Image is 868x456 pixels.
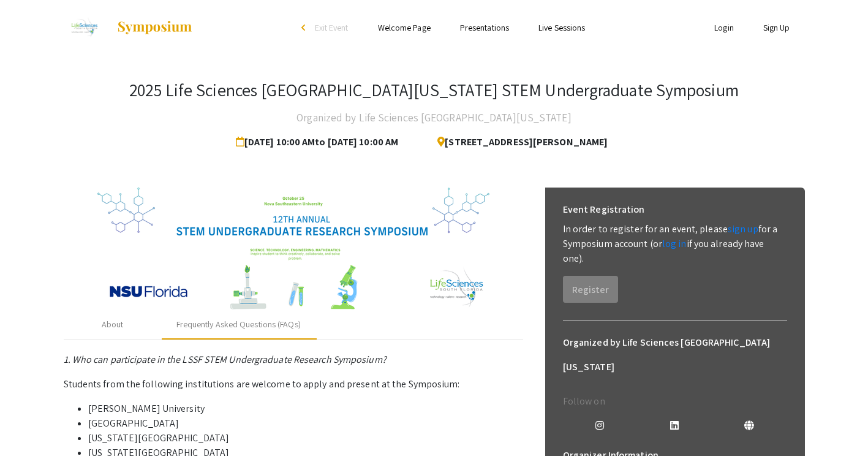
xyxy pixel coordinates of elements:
[563,197,645,222] h6: Event Registration
[662,237,687,250] a: log in
[563,222,787,266] p: In order to register for an event, please for a Symposium account (or if you already have one).
[88,401,523,416] li: [PERSON_NAME] University
[315,22,349,33] span: Exit Event
[9,401,52,447] iframe: Chat
[296,105,571,130] h4: Organized by Life Sciences [GEOGRAPHIC_DATA][US_STATE]
[64,12,194,43] a: 2025 Life Sciences South Florida STEM Undergraduate Symposium
[64,377,523,392] p: Students from the following institutions are welcome to apply and present at the Symposium:
[64,12,105,43] img: 2025 Life Sciences South Florida STEM Undergraduate Symposium
[97,188,489,310] img: 32153a09-f8cb-4114-bf27-cfb6bc84fc69.png
[236,130,403,154] span: [DATE] 10:00 AM to [DATE] 10:00 AM
[64,353,387,366] em: 1. Who can participate in the LSSF STEM Undergraduate Research Symposium?
[116,20,193,35] img: Symposium by ForagerOne
[714,22,734,33] a: Login
[428,130,608,154] span: [STREET_ADDRESS][PERSON_NAME]
[538,22,585,33] a: Live Sessions
[728,222,758,235] a: sign up
[563,276,618,303] button: Register
[460,22,509,33] a: Presentations
[763,22,790,33] a: Sign Up
[129,80,739,101] h3: 2025 Life Sciences [GEOGRAPHIC_DATA][US_STATE] STEM Undergraduate Symposium
[563,394,787,409] p: Follow on
[102,318,124,331] div: About
[378,22,431,33] a: Welcome Page
[563,330,787,379] h6: Organized by Life Sciences [GEOGRAPHIC_DATA][US_STATE]
[301,24,309,31] div: arrow_back_ios
[88,416,523,431] li: [GEOGRAPHIC_DATA]
[88,431,523,446] li: [US_STATE][GEOGRAPHIC_DATA]
[176,318,301,331] div: Frequently Asked Questions (FAQs)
